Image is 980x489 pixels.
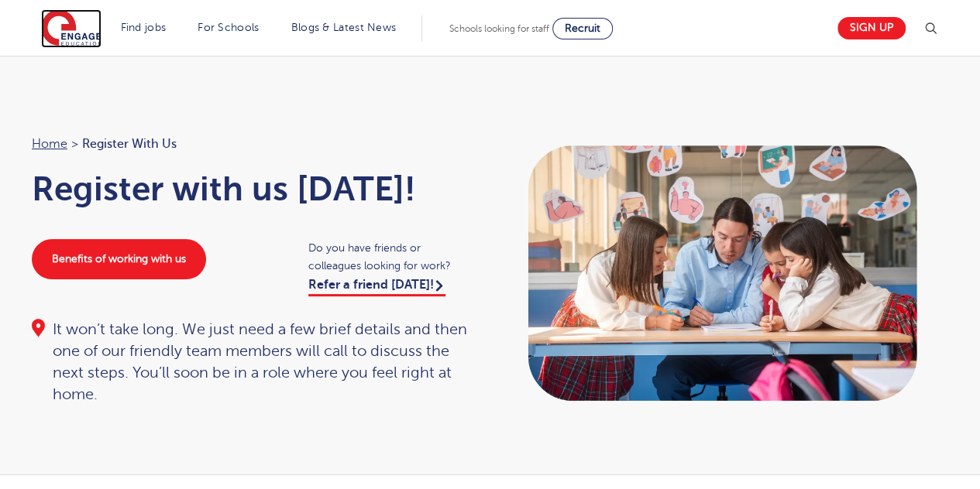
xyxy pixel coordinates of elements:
[449,23,549,34] span: Schools looking for staff
[291,22,397,33] a: Blogs & Latest News
[71,137,78,151] span: >
[198,22,259,33] a: For Schools
[121,22,167,33] a: Find jobs
[565,22,600,34] span: Recruit
[82,134,177,154] span: Register with us
[837,17,906,39] a: Sign up
[41,9,101,48] img: Engage Education
[552,18,613,39] a: Recruit
[308,239,475,275] span: Do you have friends or colleagues looking for work?
[32,239,206,279] a: Benefits of working with us
[32,319,475,405] div: It won’t take long. We just need a few brief details and then one of our friendly team members wi...
[308,278,445,296] a: Refer a friend [DATE]!
[32,169,475,208] h1: Register with us [DATE]!
[32,137,67,151] a: Home
[32,134,475,154] nav: breadcrumb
